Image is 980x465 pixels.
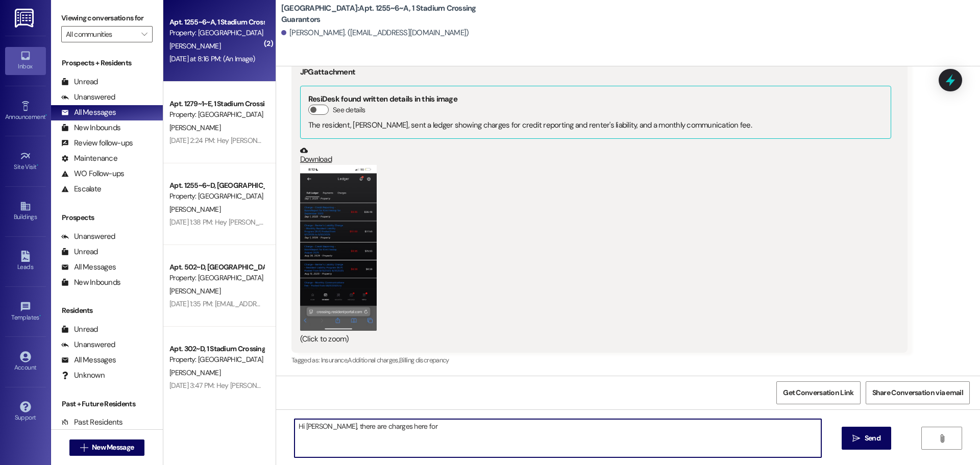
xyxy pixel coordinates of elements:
[291,353,908,368] div: Tagged as:
[92,442,134,453] span: New Message
[169,191,264,202] div: Property: [GEOGRAPHIC_DATA]
[5,298,46,326] a: Templates •
[842,427,891,450] button: Send
[39,312,41,320] span: •
[61,370,105,381] div: Unknown
[61,92,115,103] div: Unanswered
[169,299,321,308] div: [DATE] 1:35 PM: [EMAIL_ADDRESS][DOMAIN_NAME]
[872,387,963,398] span: Share Conversation via email
[61,123,120,133] div: New Inbounds
[169,205,220,214] span: [PERSON_NAME]
[61,262,116,273] div: All Messages
[169,54,255,63] div: [DATE] at 8:16 PM: (An Image)
[776,381,860,404] button: Get Conversation Link
[5,248,46,275] a: Leads
[61,417,123,428] div: Past Residents
[5,47,46,75] a: Inbox
[169,262,264,273] div: Apt. 502~D, [GEOGRAPHIC_DATA]
[15,9,36,28] img: ResiDesk Logo
[5,398,46,426] a: Support
[45,112,47,119] span: •
[5,198,46,225] a: Buildings
[281,3,485,25] b: [GEOGRAPHIC_DATA]: Apt. 1255~6~A, 1 Stadium Crossing Guarantors
[169,41,220,51] span: [PERSON_NAME]
[61,153,117,164] div: Maintenance
[300,165,377,330] button: Zoom image
[300,334,891,345] div: (Click to zoom)
[169,28,264,38] div: Property: [GEOGRAPHIC_DATA]
[865,433,880,444] span: Send
[61,324,98,335] div: Unread
[300,146,891,164] a: Download
[61,138,133,149] div: Review follow-ups
[295,419,821,457] textarea: Hi [PERSON_NAME], there are charges here for
[169,368,220,377] span: [PERSON_NAME]
[61,10,153,26] label: Viewing conversations for
[5,148,46,175] a: Site Visit •
[80,444,88,452] i: 
[333,105,365,115] label: See details
[169,99,264,109] div: Apt. 1279~1~E, 1 Stadium Crossing Guarantors
[51,399,163,409] div: Past + Future Residents
[169,273,264,283] div: Property: [GEOGRAPHIC_DATA]
[169,109,264,120] div: Property: [GEOGRAPHIC_DATA]
[169,123,220,132] span: [PERSON_NAME]
[169,354,264,365] div: Property: [GEOGRAPHIC_DATA]
[69,439,145,456] button: New Message
[51,58,163,68] div: Prospects + Residents
[61,247,98,257] div: Unread
[61,107,116,118] div: All Messages
[866,381,970,404] button: Share Conversation via email
[783,387,853,398] span: Get Conversation Link
[399,356,449,364] span: Billing discrepancy
[51,212,163,223] div: Prospects
[348,356,399,364] span: Additional charges ,
[308,120,883,131] div: The resident, [PERSON_NAME], sent a ledger showing charges for credit reporting and renter's liab...
[61,168,124,179] div: WO Follow-ups
[938,434,946,443] i: 
[61,277,120,288] div: New Inbounds
[169,286,220,296] span: [PERSON_NAME]
[61,355,116,365] div: All Messages
[61,231,115,242] div: Unanswered
[169,344,264,354] div: Apt. 302~D, 1 Stadium Crossing Guarantors
[51,305,163,316] div: Residents
[169,381,607,390] div: [DATE] 3:47 PM: Hey [PERSON_NAME]! Could you please move your car to the correct parking space? T...
[281,28,469,38] div: [PERSON_NAME]. ([EMAIL_ADDRESS][DOMAIN_NAME])
[308,94,457,104] b: ResiDesk found written details in this image
[5,348,46,376] a: Account
[852,434,860,443] i: 
[169,217,623,227] div: [DATE] 1:38 PM: Hey [PERSON_NAME], please check your junk folder in your email for the boom credi...
[61,339,115,350] div: Unanswered
[300,67,355,77] b: JPG attachment
[141,30,147,38] i: 
[61,184,101,194] div: Escalate
[37,162,38,169] span: •
[61,77,98,87] div: Unread
[169,180,264,191] div: Apt. 1255~6~D, [GEOGRAPHIC_DATA]
[66,26,136,42] input: All communities
[169,17,264,28] div: Apt. 1255~6~A, 1 Stadium Crossing Guarantors
[321,356,348,364] span: Insurance ,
